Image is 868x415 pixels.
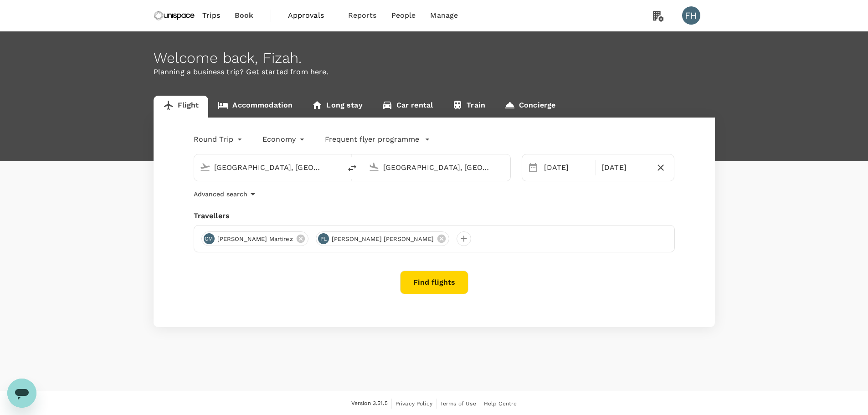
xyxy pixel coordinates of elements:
a: Long stay [302,96,372,118]
span: Book [235,10,254,21]
div: CM[PERSON_NAME] Martirez [201,231,308,246]
p: Planning a business trip? Get started from here. [154,67,715,77]
div: PL [318,233,329,244]
span: Approvals [288,10,334,21]
a: Car rental [372,96,443,118]
a: Accommodation [208,96,302,118]
button: Open [335,166,337,168]
div: Travellers [194,210,675,221]
button: Advanced search [194,189,258,200]
a: Help Centre [484,399,517,409]
p: Advanced search [194,190,247,199]
div: PL[PERSON_NAME] [PERSON_NAME] [316,231,449,246]
div: [DATE] [598,159,651,177]
button: Open [504,166,506,168]
span: Reports [348,10,377,21]
div: [DATE] [540,159,594,177]
div: Round Trip [194,132,245,147]
span: [PERSON_NAME] Martirez [212,235,298,244]
span: Manage [430,10,458,21]
p: Frequent flyer programme [325,134,419,145]
span: Trips [202,10,220,21]
span: [PERSON_NAME] [PERSON_NAME] [326,235,439,244]
input: Depart from [214,160,322,174]
div: Economy [262,132,307,147]
img: Unispace [154,5,195,26]
a: Train [442,96,495,118]
span: People [391,10,416,21]
div: FH [682,6,700,25]
input: Going to [383,160,491,174]
div: CM [204,233,215,244]
button: delete [341,157,363,179]
span: Version 3.51.5 [351,399,388,408]
a: Flight [154,96,209,118]
a: Concierge [495,96,565,118]
button: Find flights [400,271,468,294]
span: Terms of Use [440,400,476,407]
iframe: Button to launch messaging window [7,379,36,408]
span: Help Centre [484,400,517,407]
div: Welcome back , Fizah . [154,50,715,67]
a: Terms of Use [440,399,476,409]
span: Privacy Policy [395,400,432,407]
button: Frequent flyer programme [325,134,430,145]
a: Privacy Policy [395,399,432,409]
